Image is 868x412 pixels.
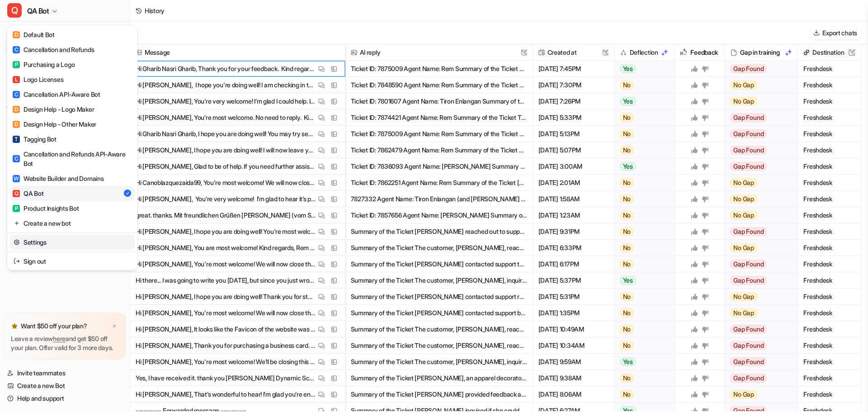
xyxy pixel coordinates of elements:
[10,216,135,231] a: Create a new bot
[13,136,20,143] span: T
[14,256,20,266] img: reset
[13,119,96,129] div: Design Help - Other Maker
[7,25,137,270] div: QQA Bot
[13,60,75,69] div: Purchasing a Logo
[13,104,94,114] div: Design Help - Logo Maker
[10,254,135,269] a: Sign out
[13,30,55,39] div: Default Bot
[13,149,132,168] div: Cancellation and Refunds API-Aware Bot
[13,76,20,83] span: L
[7,3,22,18] span: Q
[13,46,20,53] span: C
[13,155,20,162] span: C
[13,90,100,99] div: Cancellation API-Aware Bot
[14,218,20,228] img: reset
[13,45,94,54] div: Cancellation and Refunds
[13,91,20,98] span: C
[13,189,43,198] div: QA Bot
[13,205,20,212] span: P
[13,175,20,182] span: W
[13,31,20,38] span: D
[13,190,20,197] span: Q
[13,75,63,84] div: Logo Licenses
[13,106,20,113] span: D
[14,237,20,247] img: reset
[13,121,20,128] span: D
[27,5,49,17] span: QA Bot
[13,204,79,213] div: Product Insights Bot
[13,134,57,144] div: Tagging Bot
[13,174,104,183] div: Website Builder and Domains
[13,61,20,68] span: P
[10,235,135,250] a: Settings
